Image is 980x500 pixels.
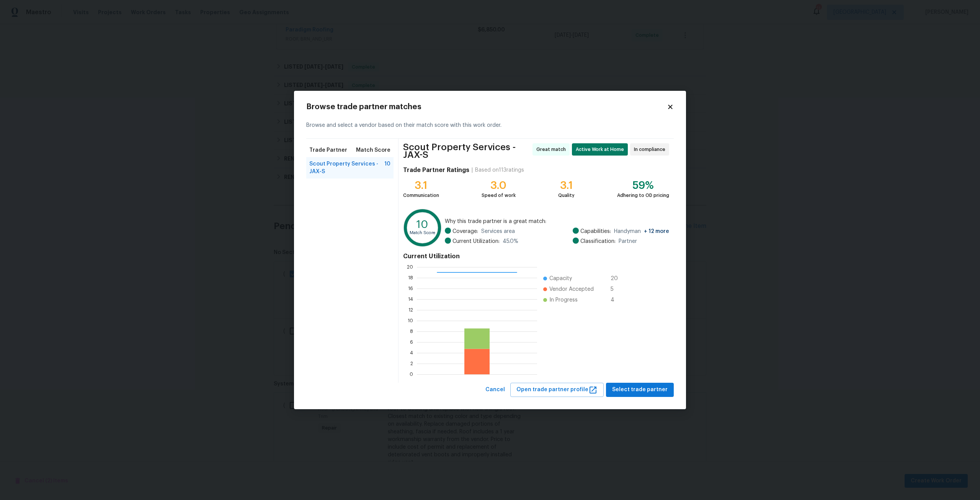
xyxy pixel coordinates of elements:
[485,385,505,395] span: Cancel
[410,372,413,377] text: 0
[408,286,413,291] text: 16
[580,238,616,245] span: Classification:
[549,296,578,304] span: In Progress
[403,166,469,174] h4: Trade Partner Ratings
[403,143,530,159] span: Scout Property Services - JAX-S
[549,285,594,293] span: Vendor Accepted
[445,218,669,225] span: Why this trade partner is a great match:
[416,219,428,230] text: 10
[611,285,623,293] span: 5
[580,228,611,235] span: Capabilities:
[384,160,390,175] span: 10
[619,238,637,245] span: Partner
[403,252,669,260] h4: Current Utilization
[549,275,572,282] span: Capacity
[410,351,413,355] text: 4
[558,182,575,189] div: 3.1
[475,166,524,174] div: Based on 113 ratings
[482,182,516,189] div: 3.0
[614,228,669,235] span: Handyman
[408,297,413,302] text: 14
[536,146,569,153] span: Great match
[403,182,439,189] div: 3.1
[558,192,575,199] div: Quality
[410,231,435,235] text: Match Score
[611,275,623,282] span: 20
[576,146,627,153] span: Active Work at Home
[407,265,413,269] text: 20
[309,146,347,154] span: Trade Partner
[612,385,668,395] span: Select trade partner
[306,103,667,111] h2: Browse trade partner matches
[503,238,518,245] span: 45.0 %
[611,296,623,304] span: 4
[644,229,669,234] span: + 12 more
[452,228,478,235] span: Coverage:
[481,228,515,235] span: Services area
[510,383,604,397] button: Open trade partner profile
[408,275,413,280] text: 18
[356,146,390,154] span: Match Score
[410,340,413,344] text: 6
[306,112,674,139] div: Browse and select a vendor based on their match score with this work order.
[482,192,516,199] div: Speed of work
[482,383,508,397] button: Cancel
[403,192,439,199] div: Communication
[452,238,500,245] span: Current Utilization:
[516,385,598,395] span: Open trade partner profile
[408,318,413,323] text: 10
[617,182,669,189] div: 59%
[410,361,413,366] text: 2
[410,329,413,334] text: 8
[408,308,413,312] text: 12
[309,160,384,175] span: Scout Property Services - JAX-S
[617,192,669,199] div: Adhering to OD pricing
[469,166,475,174] div: |
[634,146,668,153] span: In compliance
[606,383,674,397] button: Select trade partner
